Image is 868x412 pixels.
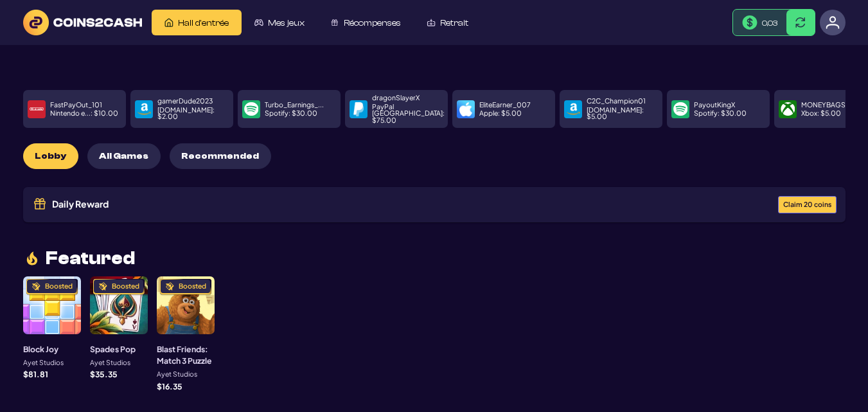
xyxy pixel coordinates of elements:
img: payment icon [244,102,258,116]
p: Ayet Studios [157,371,197,378]
p: PayoutKingX [694,102,735,109]
p: Nintendo e... : $ 10.00 [50,110,118,117]
img: payment icon [30,102,44,116]
p: Spotify : $ 30.00 [265,110,317,117]
img: Projet de loi sur les finances [742,15,757,30]
img: payment icon [459,102,473,116]
p: $ 16.35 [157,382,182,390]
p: C2C_Champion01 [587,98,646,105]
p: Ayet Studios [90,359,130,366]
img: Boosted [165,282,174,291]
button: All Games [87,143,161,169]
p: Spotify : $ 30.00 [694,110,747,117]
img: avatar [826,15,840,30]
p: [DOMAIN_NAME] : $ 5.00 [587,107,658,120]
p: MONEYBAGS_333 [801,102,861,109]
img: Boosted [98,282,107,291]
span: All Games [99,151,148,162]
p: EliteEarner_007 [479,102,531,109]
img: payment icon [137,102,151,116]
img: payment icon [673,102,687,116]
img: payment icon [566,102,580,116]
a: Mes jeux [242,10,317,35]
button: Recommended [170,143,271,169]
p: $ 81.81 [23,370,48,378]
h3: Block Joy [23,343,58,355]
font: Récompenses [344,18,401,28]
span: Claim 20 coins [783,201,831,208]
img: Boosted [31,282,40,291]
p: gamerDude2023 [157,98,213,105]
h3: Spades Pop [90,343,136,355]
p: dragonSlayerX [372,94,420,102]
button: Lobby [23,143,78,169]
img: Mes jeux [254,18,263,27]
p: $ 35.35 [90,370,118,378]
div: Boosted [179,283,206,290]
img: Hall d'entrée [164,18,173,27]
p: FastPayOut_101 [50,102,102,109]
h3: Blast Friends: Match 3 Puzzle [157,343,215,367]
p: Apple : $ 5.00 [479,110,522,117]
img: Retrait [427,18,436,27]
button: Claim 20 coins [778,196,837,213]
a: Retrait [414,10,481,35]
font: 0,03 [762,19,777,28]
p: Xbox : $ 5.00 [801,110,841,117]
span: Lobby [35,151,66,162]
img: texte du logo [23,10,142,35]
font: Retrait [440,18,468,28]
font: Mes jeux [268,18,305,28]
span: Daily Reward [52,199,109,208]
p: [DOMAIN_NAME] : $ 2.00 [157,107,229,120]
font: Hall d'entrée [178,18,229,28]
p: Ayet Studios [23,359,64,366]
img: payment icon [351,102,366,116]
span: Recommended [181,151,259,162]
img: Gift icon [32,196,48,211]
img: payment icon [781,102,795,116]
a: Hall d'entrée [152,10,242,35]
div: Boosted [45,283,73,290]
img: fire [23,249,41,267]
p: PayPal [GEOGRAPHIC_DATA] : $ 75.00 [372,103,445,124]
span: Featured [46,249,135,267]
div: Boosted [112,283,139,290]
p: Turbo_Earnings_... [265,102,324,109]
img: Récompenses [330,18,339,27]
a: Récompenses [317,10,414,35]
